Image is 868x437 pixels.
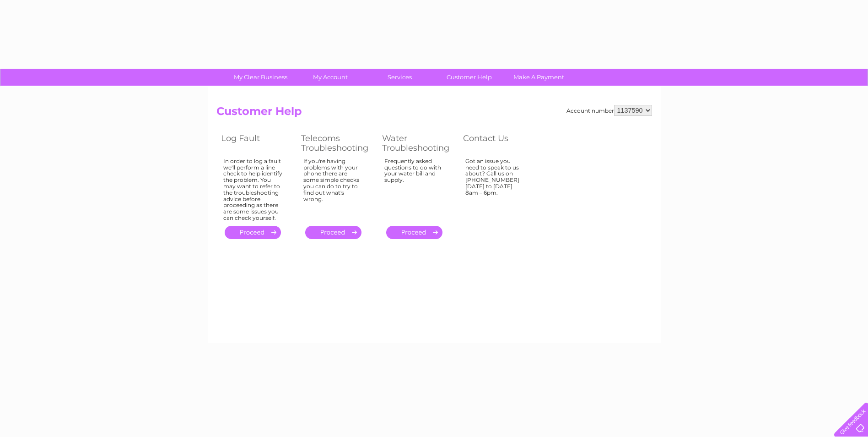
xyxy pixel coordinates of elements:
[566,105,652,116] div: Account number
[501,69,577,86] a: Make A Payment
[223,69,298,86] a: My Clear Business
[223,158,283,221] div: In order to log a fault we'll perform a line check to help identify the problem. You may want to ...
[305,226,361,239] a: .
[465,158,525,218] div: Got an issue you need to speak to us about? Call us on [PHONE_NUMBER] [DATE] to [DATE] 8am – 6pm.
[384,158,445,218] div: Frequently asked questions to do with your water bill and supply.
[377,131,458,155] th: Water Troubleshooting
[297,131,377,155] th: Telecoms Troubleshooting
[458,131,539,155] th: Contact Us
[362,69,437,86] a: Services
[216,105,652,122] h2: Customer Help
[386,226,442,239] a: .
[216,131,297,155] th: Log Fault
[431,69,507,86] a: Customer Help
[225,226,281,239] a: .
[303,158,364,218] div: If you're having problems with your phone there are some simple checks you can do to try to find ...
[292,69,368,86] a: My Account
